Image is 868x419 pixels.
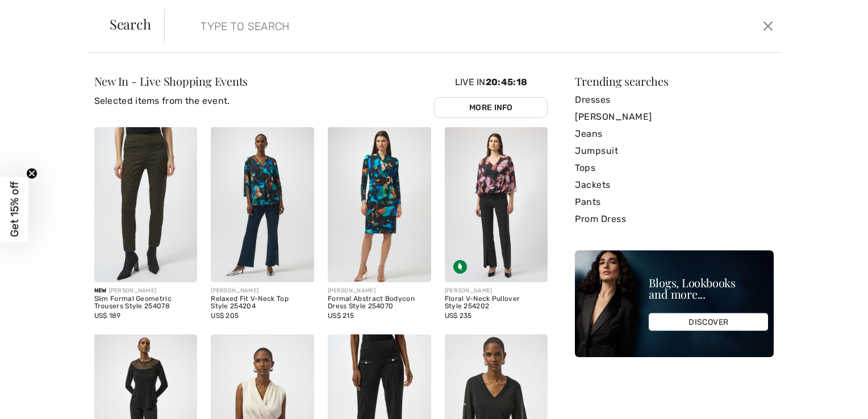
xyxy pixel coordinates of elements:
[575,160,774,177] a: Tops
[434,76,548,118] div: Live In
[575,194,774,211] a: Pants
[211,287,314,295] div: [PERSON_NAME]
[94,94,248,108] p: Selected items from the event.
[211,295,314,311] div: Relaxed Fit V-Neck Top Style 254204
[328,287,431,295] div: [PERSON_NAME]
[486,77,527,87] span: 20:45:18
[26,168,37,179] button: Close teaser
[445,127,548,282] img: Floral V-Neck Pullover Style 254202. Black/Multi
[453,260,467,274] img: Sustainable Fabric
[328,295,431,311] div: Formal Abstract Bodycon Dress Style 254070
[575,177,774,194] a: Jackets
[434,97,548,118] a: More Info
[94,73,248,89] span: New In - Live Shopping Events
[575,108,774,125] a: [PERSON_NAME]
[445,287,548,295] div: [PERSON_NAME]
[94,295,198,311] div: Slim Formal Geometric Trousers Style 254078
[328,127,431,282] img: Formal Abstract Bodycon Dress Style 254070. Black/Multi
[94,312,121,320] span: US$ 189
[94,287,198,295] div: [PERSON_NAME]
[445,295,548,311] div: Floral V-Neck Pullover Style 254202
[575,143,774,160] a: Jumpsuit
[211,312,239,320] span: US$ 205
[575,91,774,108] a: Dresses
[192,9,617,43] input: TYPE TO SEARCH
[328,312,354,320] span: US$ 215
[25,8,48,18] span: Chat
[759,17,777,35] button: Close
[445,312,472,320] span: US$ 235
[575,250,774,357] img: Blogs, Lookbooks and more...
[94,287,107,294] span: New
[649,277,768,300] div: Blogs, Lookbooks and more...
[110,17,151,31] span: Search
[575,125,774,143] a: Jeans
[649,313,768,331] div: DISCOVER
[8,182,21,237] span: Get 15% off
[94,127,198,282] img: Slim Formal Geometric Trousers Style 254078. Black/bronze
[575,76,774,87] div: Trending searches
[211,127,314,282] img: Relaxed Fit V-Neck Top Style 254204. Black/Multi
[575,211,774,228] a: Prom Dress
